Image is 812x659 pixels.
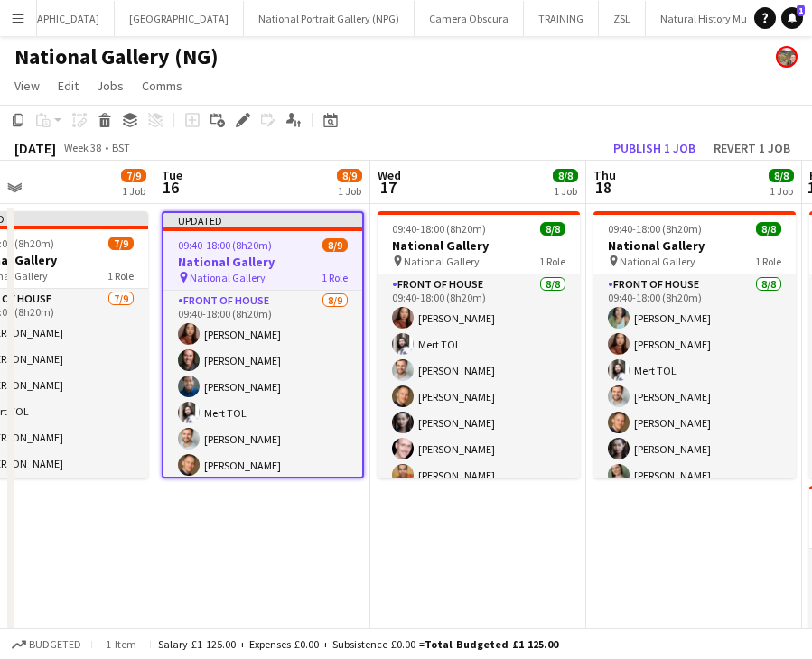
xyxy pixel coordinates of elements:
[51,74,86,97] a: Edit
[524,1,599,36] button: TRAINING
[14,78,40,94] span: View
[606,136,703,160] button: Publish 1 job
[7,74,47,97] a: View
[58,78,79,94] span: Edit
[425,637,558,651] span: Total Budgeted £1 125.00
[112,141,130,154] div: BST
[14,139,56,157] div: [DATE]
[158,637,558,651] div: Salary £1 125.00 + Expenses £0.00 + Subsistence £0.00 =
[706,136,798,160] button: Revert 1 job
[115,1,244,36] button: [GEOGRAPHIC_DATA]
[97,78,124,94] span: Jobs
[415,1,524,36] button: Camera Obscura
[14,43,219,70] h1: National Gallery (NG)
[60,141,105,154] span: Week 38
[9,635,84,654] button: Budgeted
[797,5,805,16] span: 1
[244,1,415,36] button: National Portrait Gallery (NPG)
[599,1,646,36] button: ZSL
[99,637,143,651] span: 1 item
[135,74,190,97] a: Comms
[29,638,81,651] span: Budgeted
[781,7,803,29] a: 1
[89,74,131,97] a: Jobs
[142,78,182,94] span: Comms
[776,46,798,68] app-user-avatar: Alyce Paton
